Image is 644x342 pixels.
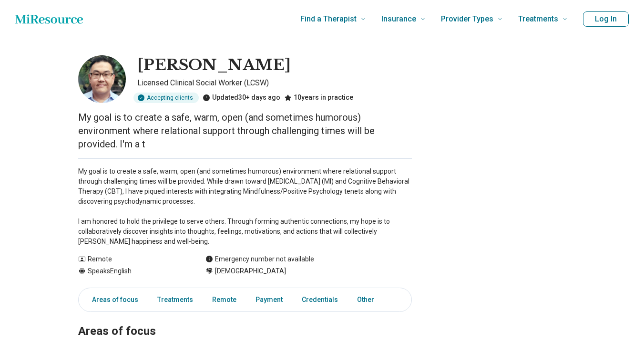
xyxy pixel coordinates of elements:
[300,12,357,26] span: Find a Therapist
[441,12,493,26] span: Provider Types
[206,290,242,310] a: Remote
[133,93,199,103] div: Accepting clients
[137,77,412,89] p: Licensed Clinical Social Worker (LCSW)
[81,290,144,310] a: Areas of focus
[15,10,83,29] a: Home page
[250,290,288,310] a: Payment
[78,254,186,264] div: Remote
[583,11,629,27] button: Log In
[78,301,412,340] h2: Areas of focus
[215,266,286,276] span: [DEMOGRAPHIC_DATA]
[78,266,186,276] div: Speaks English
[203,93,280,103] div: Updated 30+ days ago
[152,290,199,310] a: Treatments
[351,290,386,310] a: Other
[78,55,126,103] img: Daniel Cha, Licensed Clinical Social Worker (LCSW)
[284,93,353,103] div: 10 years in practice
[518,12,558,26] span: Treatments
[381,12,416,26] span: Insurance
[296,290,344,310] a: Credentials
[205,254,314,264] div: Emergency number not available
[78,111,412,151] p: My goal is to create a safe, warm, open (and sometimes humorous) environment where relational sup...
[78,166,412,247] p: My goal is to create a safe, warm, open (and sometimes humorous) environment where relational sup...
[137,55,291,75] h1: [PERSON_NAME]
